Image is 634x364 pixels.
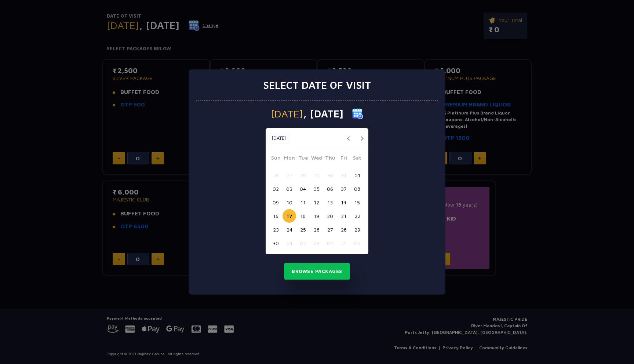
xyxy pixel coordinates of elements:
button: 26 [310,223,323,236]
button: 04 [323,236,337,250]
button: 17 [283,209,296,223]
span: Sat [350,154,364,164]
button: 16 [269,209,283,223]
img: calender icon [352,108,363,119]
button: 25 [296,223,310,236]
button: 01 [350,168,364,182]
button: 23 [269,223,283,236]
span: Sun [269,154,283,164]
button: 22 [350,209,364,223]
button: 12 [310,196,323,209]
button: 13 [323,196,337,209]
span: Tue [296,154,310,164]
span: Fri [337,154,350,164]
span: Thu [323,154,337,164]
button: 09 [269,196,283,209]
button: Browse Packages [284,263,350,280]
button: 08 [350,182,364,196]
span: Wed [310,154,323,164]
button: 11 [296,196,310,209]
span: , [DATE] [303,109,343,119]
button: 29 [310,168,323,182]
button: 24 [283,223,296,236]
button: 10 [283,196,296,209]
button: 04 [296,182,310,196]
button: 30 [323,168,337,182]
button: 02 [269,182,283,196]
button: 28 [337,223,350,236]
button: 14 [337,196,350,209]
button: 21 [337,209,350,223]
button: [DATE] [267,133,290,144]
button: 05 [337,236,350,250]
button: 27 [283,168,296,182]
button: 01 [283,236,296,250]
button: 27 [323,223,337,236]
button: 18 [296,209,310,223]
button: 07 [337,182,350,196]
span: Mon [283,154,296,164]
button: 26 [269,168,283,182]
button: 06 [350,236,364,250]
button: 20 [323,209,337,223]
button: 06 [323,182,337,196]
button: 31 [337,168,350,182]
button: 15 [350,196,364,209]
h3: Select date of visit [263,79,371,91]
button: 05 [310,182,323,196]
button: 30 [269,236,283,250]
span: [DATE] [271,109,303,119]
button: 29 [350,223,364,236]
button: 02 [296,236,310,250]
button: 28 [296,168,310,182]
button: 03 [310,236,323,250]
button: 19 [310,209,323,223]
button: 03 [283,182,296,196]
